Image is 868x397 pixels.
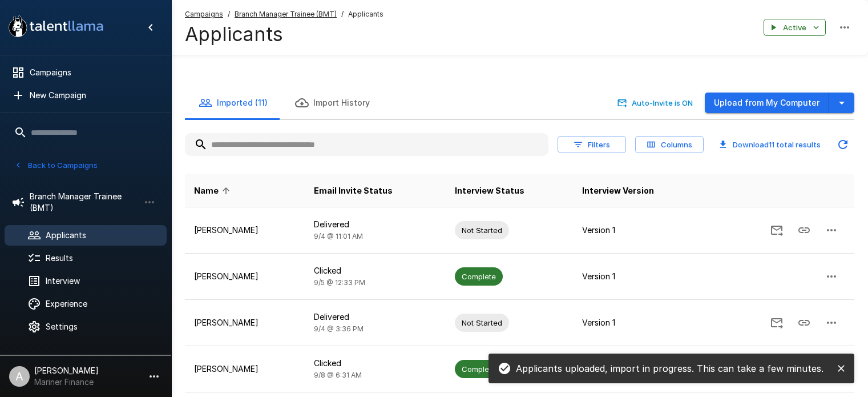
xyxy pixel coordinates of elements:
[582,317,695,328] p: Version 1
[314,265,436,276] p: Clicked
[582,224,695,236] p: Version 1
[314,232,363,240] span: 9/4 @ 11:01 AM
[194,317,296,328] p: [PERSON_NAME]
[314,311,436,323] p: Delivered
[194,184,233,198] span: Name
[790,224,818,234] span: Copy Interview Link
[185,22,383,46] h4: Applicants
[314,184,393,198] span: Email Invite Status
[582,271,695,282] p: Version 1
[763,224,790,234] span: Send Invitation
[455,271,503,282] span: Complete
[194,363,296,375] p: [PERSON_NAME]
[615,94,696,112] button: Auto-Invite is ON
[635,136,704,154] button: Columns
[185,87,281,119] button: Imported (11)
[582,184,654,198] span: Interview Version
[831,133,854,156] button: Updated Today - 10:29 AM
[790,317,818,327] span: Copy Interview Link
[314,324,364,333] span: 9/4 @ 3:36 PM
[705,93,829,114] button: Upload from My Computer
[314,219,436,230] p: Delivered
[558,136,626,154] button: Filters
[194,271,296,282] p: [PERSON_NAME]
[516,362,823,375] p: Applicants uploaded, import in progress. This can take a few minutes.
[455,225,509,236] span: Not Started
[314,278,365,287] span: 9/5 @ 12:33 PM
[281,87,383,119] button: Import History
[314,358,436,369] p: Clicked
[455,364,503,375] span: Complete
[194,224,296,236] p: [PERSON_NAME]
[713,136,827,154] button: Download11 total results
[455,184,524,198] span: Interview Status
[764,19,826,37] button: Active
[763,317,790,327] span: Send Invitation
[833,360,850,377] button: close
[455,318,509,328] span: Not Started
[314,371,362,379] span: 9/8 @ 6:31 AM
